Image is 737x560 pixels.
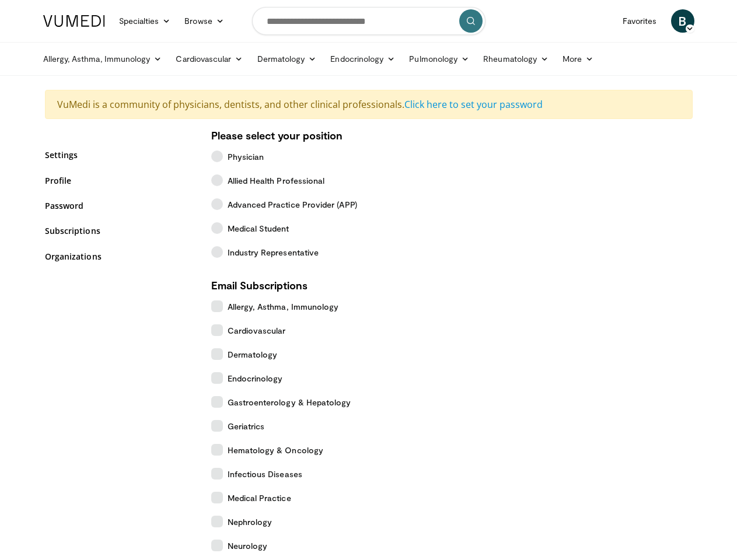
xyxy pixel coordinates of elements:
span: Industry Representative [228,246,319,258]
span: Cardiovascular [228,324,286,337]
span: Hematology & Oncology [228,444,323,456]
input: Search topics, interventions [252,7,485,35]
a: Profile [45,174,194,187]
span: Dermatology [228,348,278,360]
span: Medical Practice [228,492,291,504]
a: B [671,9,694,33]
span: Nephrology [228,516,273,528]
a: Pulmonology [402,47,476,71]
a: More [556,47,600,71]
a: Dermatology [250,47,324,71]
strong: Email Subscriptions [211,279,308,292]
span: Endocrinology [228,372,283,384]
span: Physician [228,150,264,163]
a: Rheumatology [476,47,556,71]
a: Organizations [45,250,194,262]
a: Browse [177,9,231,33]
span: Medical Student [228,222,289,235]
a: Favorites [616,9,664,33]
span: Gastroenterology & Hepatology [228,396,351,408]
img: VuMedi Logo [43,15,105,27]
span: Neurology [228,540,268,552]
span: Allergy, Asthma, Immunology [228,300,339,313]
span: Allied Health Professional [228,174,325,187]
a: Password [45,199,194,212]
a: Allergy, Asthma, Immunology [36,47,169,71]
a: Settings [45,149,194,161]
a: Subscriptions [45,225,194,237]
span: Geriatrics [228,420,265,432]
a: Endocrinology [323,47,402,71]
span: Advanced Practice Provider (APP) [228,198,357,211]
span: Infectious Diseases [228,468,302,480]
a: Cardiovascular [169,47,250,71]
a: Specialties [112,9,178,33]
div: VuMedi is a community of physicians, dentists, and other clinical professionals. [45,90,693,119]
strong: Please select your position [211,129,343,142]
a: Click here to set your password [404,98,543,111]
